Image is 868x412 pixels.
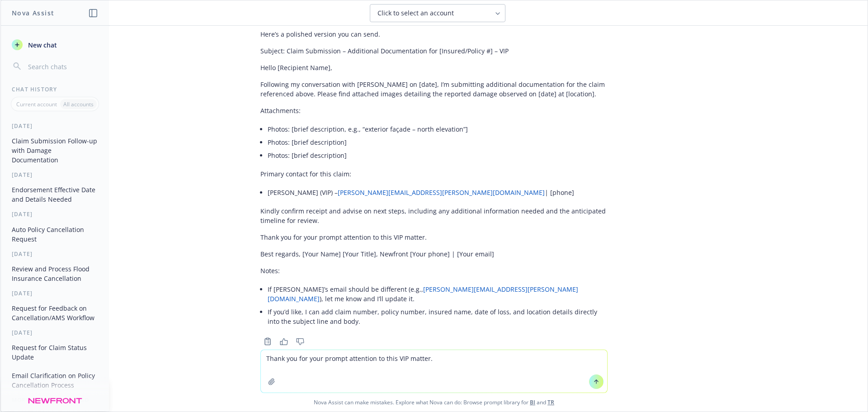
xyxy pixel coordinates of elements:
[1,250,109,258] div: [DATE]
[8,340,102,365] button: Request for Claim Status Update
[8,37,102,53] button: New chat
[260,249,608,259] p: Best regards, [Your Name] [Your Title], Newfront [Your phone] | [Your email]
[1,85,109,93] div: Chat History
[268,136,608,149] li: Photos: [brief description]
[8,368,102,393] button: Email Clarification on Policy Cancellation Process
[268,186,608,199] li: [PERSON_NAME] (VIP) – | [phone]
[1,289,109,297] div: [DATE]
[264,337,272,346] svg: Copy to clipboard
[26,60,98,73] input: Search chats
[1,329,109,336] div: [DATE]
[268,285,578,303] a: [PERSON_NAME][EMAIL_ADDRESS][PERSON_NAME][DOMAIN_NAME]
[1,210,109,218] div: [DATE]
[1,396,109,404] div: More than a week ago
[8,301,102,325] button: Request for Feedback on Cancellation/AMS Workflow
[370,4,505,22] button: Click to select an account
[260,232,608,242] p: Thank you for your prompt attention to this VIP matter.
[260,63,608,72] p: Hello [Recipient Name],
[268,305,608,328] li: If you’d like, I can add claim number, policy number, insured name, date of loss, and location de...
[12,8,54,18] h1: Nova Assist
[260,206,608,225] p: Kindly confirm receipt and advise on next steps, including any additional information needed and ...
[260,46,608,56] p: Subject: Claim Submission – Additional Documentation for [Insured/Policy #] – VIP
[1,171,109,179] div: [DATE]
[377,9,454,18] span: Click to select an account
[63,100,94,108] p: All accounts
[268,123,608,136] li: Photos: [brief description, e.g., “exterior façade – north elevation”]
[260,80,608,99] p: Following my conversation with [PERSON_NAME] on [date], I’m submitting additional documentation f...
[530,398,535,406] a: BI
[4,393,864,412] span: Nova Assist can make mistakes. Explore what Nova can do: Browse prompt library for and
[8,261,102,286] button: Review and Process Flood Insurance Cancellation
[260,266,608,275] p: Notes:
[338,188,545,197] a: [PERSON_NAME][EMAIL_ADDRESS][PERSON_NAME][DOMAIN_NAME]
[8,222,102,246] button: Auto Policy Cancellation Request
[547,398,554,406] a: TR
[268,149,608,162] li: Photos: [brief description]
[260,106,608,115] p: Attachments:
[268,283,608,305] li: If [PERSON_NAME]’s email should be different (e.g., ), let me know and I’ll update it.
[260,169,608,179] p: Primary contact for this claim:
[26,40,57,50] span: New chat
[260,29,608,39] p: Here’s a polished version you can send.
[16,100,57,108] p: Current account
[261,350,607,393] textarea: Thank you for your prompt attention to this VIP matter.
[293,335,307,348] button: Thumbs down
[1,122,109,130] div: [DATE]
[8,182,102,207] button: Endorsement Effective Date and Details Needed
[8,133,102,167] button: Claim Submission Follow-up with Damage Documentation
